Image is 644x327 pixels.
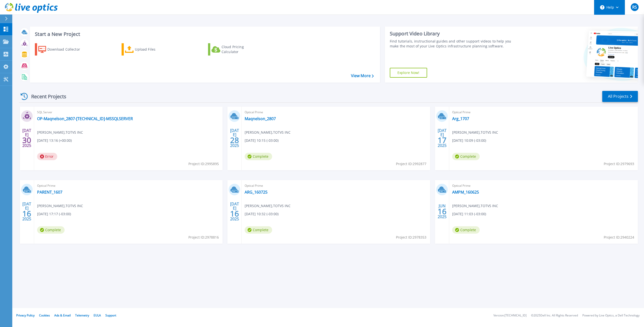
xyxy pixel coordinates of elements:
span: SQL Server [37,110,220,115]
div: [DATE] 2025 [22,202,31,220]
a: Support [105,313,116,317]
span: [PERSON_NAME] , TOTVS INC [452,203,498,209]
a: ARG_160725 [245,190,267,195]
span: Project ID: 2979693 [604,161,634,167]
span: Complete [245,226,272,234]
span: 16 [438,209,447,213]
a: Upload Files [122,43,176,56]
span: [DATE] 11:03 (-03:00) [452,211,486,217]
span: [PERSON_NAME] , TOTVS INC [37,130,83,135]
span: Project ID: 2995895 [188,161,219,167]
a: Download Collector [35,43,90,56]
a: EULA [94,313,101,317]
a: PARENT_1607 [37,190,62,195]
div: [DATE] 2025 [22,129,31,147]
a: OP-Maqnelson_2807-[TECHNICAL_ID]-MSSQLSERVER [37,116,133,121]
span: Complete [245,153,272,160]
div: Recent Projects [19,90,73,102]
div: Cloud Pricing Calculator [222,44,261,54]
a: Cookies [39,313,50,317]
a: All Projects [602,91,638,102]
span: Optical Prime [452,110,635,115]
div: Download Collector [47,44,87,54]
span: Complete [452,153,480,160]
span: Complete [37,226,65,234]
span: [DATE] 10:09 (-03:00) [452,138,486,143]
h3: Start a New Project [35,31,374,37]
span: Optical Prime [245,110,427,115]
li: Powered by Live Optics, a Dell Technology [582,314,640,317]
div: [DATE] 2025 [230,202,239,220]
div: Support Video Library [390,30,521,37]
li: © 2025 Dell Inc. All Rights Reserved [531,314,578,317]
span: Project ID: 2992877 [396,161,426,167]
a: Cloud Pricing Calculator [208,43,263,56]
a: Privacy Policy [16,313,35,317]
span: Optical Prime [37,183,220,188]
span: Project ID: 2940224 [604,235,634,240]
a: Ads & Email [54,313,71,317]
span: 16 [22,212,31,216]
span: Project ID: 2978353 [396,235,426,240]
li: Version: [TECHNICAL_ID] [493,314,527,317]
a: View More [351,73,374,78]
span: [PERSON_NAME] , TOTVS INC [452,130,498,135]
span: Optical Prime [245,183,427,188]
span: [PERSON_NAME] , TOTVS INC [245,203,291,209]
span: 16 [230,212,239,216]
span: Project ID: 2978816 [188,235,219,240]
div: JUN 2025 [437,202,447,220]
span: Complete [452,226,480,234]
span: 17 [438,138,447,142]
span: 28 [230,138,239,142]
div: Upload Files [135,44,174,54]
span: Error [37,153,57,160]
div: Find tutorials, instructional guides and other support videos to help you make the most of your L... [390,39,521,49]
a: Telemetry [75,313,89,317]
span: [DATE] 10:32 (-03:00) [245,211,279,217]
span: 30 [22,138,31,142]
a: AMPM_160625 [452,190,479,195]
a: Maqnelson_2807 [245,116,276,121]
span: [DATE] 17:17 (-03:00) [37,211,71,217]
span: [PERSON_NAME] , TOTVS INC [37,203,83,209]
a: Arg_1707 [452,116,469,121]
span: [DATE] 13:16 (+00:00) [37,138,72,143]
span: Optical Prime [452,183,635,188]
a: Explore Now! [390,68,427,78]
span: [DATE] 10:15 (-03:00) [245,138,279,143]
span: [PERSON_NAME] , TOTVS INC [245,130,291,135]
div: [DATE] 2025 [230,129,239,147]
div: [DATE] 2025 [437,129,447,147]
span: RS [632,5,637,9]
